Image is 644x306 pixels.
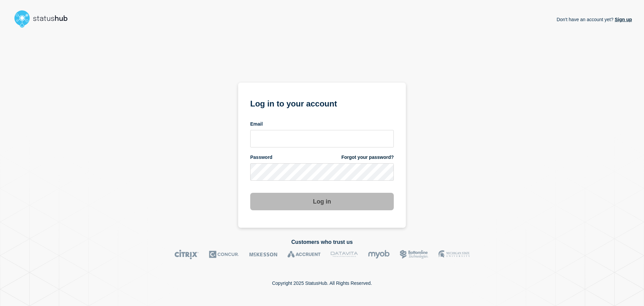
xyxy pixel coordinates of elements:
[249,250,277,259] img: McKesson logo
[250,154,272,161] span: Password
[12,8,76,30] img: StatusHub logo
[250,163,394,181] input: password input
[438,250,470,259] img: MSU logo
[272,280,372,286] p: Copyright 2025 StatusHub. All Rights Reserved.
[368,250,390,259] img: myob logo
[209,250,239,259] img: Concur logo
[250,97,394,109] h1: Log in to your account
[341,154,394,161] a: Forgot your password?
[613,17,632,22] a: Sign up
[287,250,321,259] img: Accruent logo
[331,250,358,259] img: DataVita logo
[556,11,632,28] p: Don't have an account yet?
[174,250,199,259] img: Citrix logo
[400,250,428,259] img: Bottomline logo
[12,239,632,245] h2: Customers who trust us
[250,130,394,147] input: email input
[250,121,263,127] span: Email
[250,193,394,210] button: Log in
